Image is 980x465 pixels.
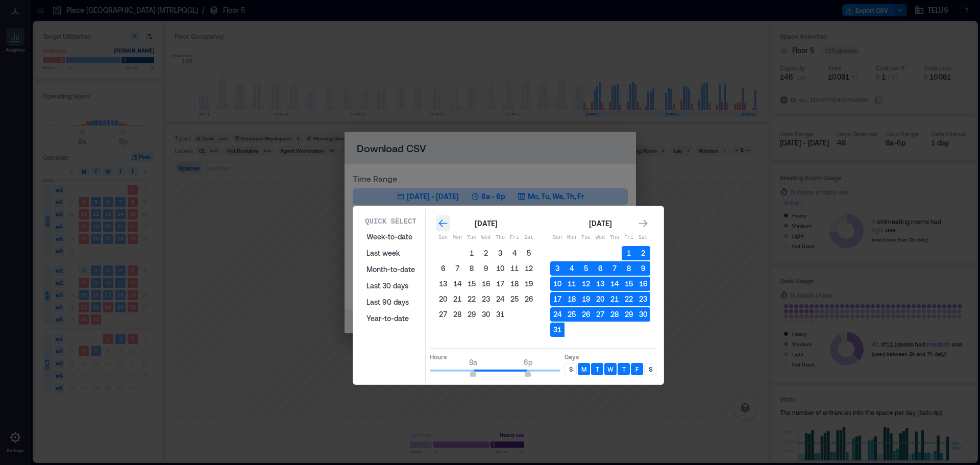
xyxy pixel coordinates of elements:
[550,231,565,245] th: Sunday
[522,234,536,242] p: Sat
[565,292,579,306] button: 18
[522,292,536,306] button: 26
[579,292,593,306] button: 19
[550,307,565,322] button: 24
[622,277,636,291] button: 15
[565,307,579,322] button: 25
[360,294,421,310] button: Last 90 days
[464,261,479,276] button: 8
[479,292,493,306] button: 23
[607,292,622,306] button: 21
[464,231,479,245] th: Tuesday
[522,261,536,276] button: 12
[565,234,579,242] p: Mon
[360,310,421,327] button: Year-to-date
[479,261,493,276] button: 9
[479,234,493,242] p: Wed
[450,277,464,291] button: 14
[479,277,493,291] button: 16
[450,292,464,306] button: 21
[593,277,607,291] button: 13
[464,292,479,306] button: 22
[565,261,579,276] button: 4
[607,277,622,291] button: 14
[565,353,656,361] p: Days
[493,261,507,276] button: 10
[436,307,450,322] button: 27
[450,261,464,276] button: 7
[436,234,450,242] p: Sun
[636,231,650,245] th: Saturday
[622,307,636,322] button: 29
[593,307,607,322] button: 27
[593,234,607,242] p: Wed
[469,358,477,366] span: 8a
[450,234,464,242] p: Mon
[607,365,614,373] p: W
[436,231,450,245] th: Sunday
[550,234,565,242] p: Sun
[493,292,507,306] button: 24
[579,261,593,276] button: 5
[360,278,421,294] button: Last 30 days
[360,245,421,261] button: Last week
[507,292,522,306] button: 25
[622,231,636,245] th: Friday
[636,277,650,291] button: 16
[649,365,652,373] p: S
[579,234,593,242] p: Tue
[593,231,607,245] th: Wednesday
[507,231,522,245] th: Friday
[586,217,615,230] div: [DATE]
[636,307,650,322] button: 30
[450,307,464,322] button: 28
[622,261,636,276] button: 8
[636,234,650,242] p: Sat
[493,307,507,322] button: 31
[524,358,532,366] span: 6p
[622,246,636,260] button: 1
[493,231,507,245] th: Thursday
[436,261,450,276] button: 6
[507,246,522,260] button: 4
[550,292,565,306] button: 17
[636,292,650,306] button: 23
[579,307,593,322] button: 26
[522,231,536,245] th: Saturday
[430,353,560,361] p: Hours
[464,246,479,260] button: 1
[607,234,622,242] p: Thu
[360,229,421,245] button: Week-to-date
[635,365,639,373] p: F
[493,277,507,291] button: 17
[581,365,586,373] p: M
[522,277,536,291] button: 19
[622,292,636,306] button: 22
[436,216,450,231] button: Go to previous month
[464,234,479,242] p: Tue
[636,261,650,276] button: 9
[579,231,593,245] th: Tuesday
[550,323,565,337] button: 31
[507,277,522,291] button: 18
[436,277,450,291] button: 13
[365,216,416,227] p: Quick Select
[622,365,626,373] p: T
[472,217,500,230] div: [DATE]
[550,261,565,276] button: 3
[593,261,607,276] button: 6
[507,261,522,276] button: 11
[593,292,607,306] button: 20
[636,216,650,231] button: Go to next month
[479,246,493,260] button: 2
[436,292,450,306] button: 20
[550,277,565,291] button: 10
[360,261,421,278] button: Month-to-date
[479,231,493,245] th: Wednesday
[464,277,479,291] button: 15
[607,307,622,322] button: 28
[569,365,573,373] p: S
[565,277,579,291] button: 11
[607,231,622,245] th: Thursday
[596,365,599,373] p: T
